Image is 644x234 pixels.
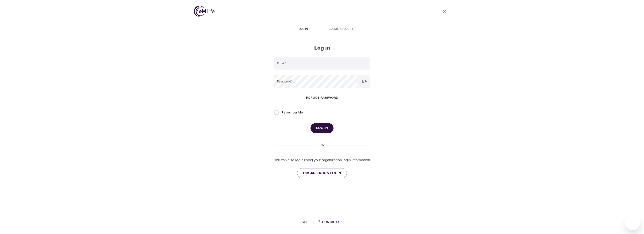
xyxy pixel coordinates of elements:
[302,219,320,225] p: Need help?
[281,110,303,115] span: Remember Me
[325,27,357,32] span: Create account
[320,220,342,224] a: Contact us
[306,95,338,101] span: Forgot password
[625,215,640,230] iframe: Button to launch messaging window
[287,27,319,32] span: Log in
[274,157,370,163] p: You can also login using your organization login information
[322,220,342,224] div: Contact us
[310,123,333,133] button: Log in
[274,45,370,51] h2: Log in
[318,143,326,148] div: OR
[439,6,450,17] a: close
[194,6,215,17] img: logo
[303,170,341,176] span: ORGANIZATION LOGIN
[274,24,370,35] div: disabled tabs example
[297,168,347,178] a: ORGANIZATION LOGIN
[316,125,328,131] span: Log in
[304,94,340,102] button: Forgot password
